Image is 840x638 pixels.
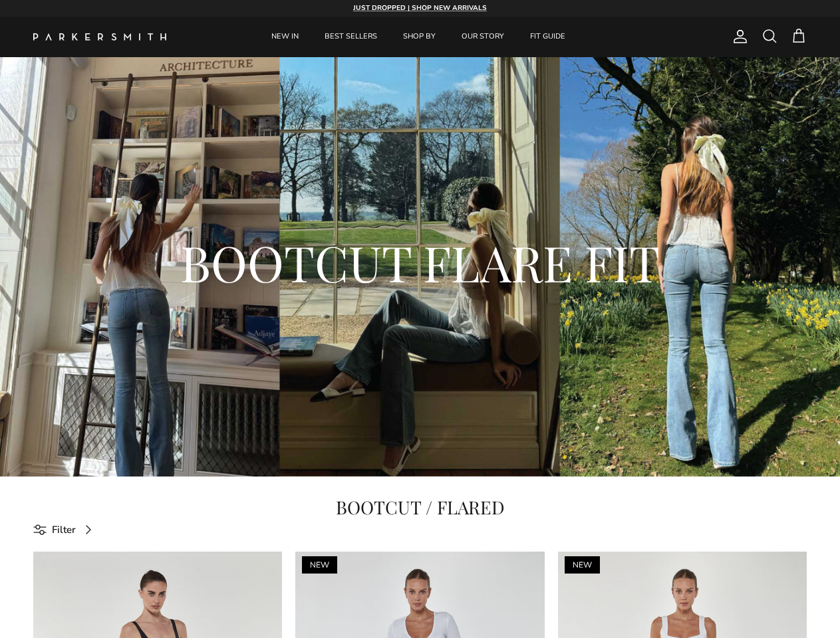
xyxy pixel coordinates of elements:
[33,515,101,545] a: Filter
[353,3,487,13] a: JUST DROPPED | SHOP NEW ARRIVALS
[313,17,389,57] a: BEST SELLERS
[73,231,767,294] h2: BOOTCUT FLARE FIT
[727,29,748,45] a: Account
[52,522,76,538] span: Filter
[259,17,311,57] a: NEW IN
[198,17,639,57] div: Primary
[33,496,807,518] h1: BOOTCUT / FLARED
[450,17,516,57] a: OUR STORY
[391,17,448,57] a: SHOP BY
[518,17,577,57] a: FIT GUIDE
[353,3,487,13] strong: JUST DROPPED | SHOP NEW ARRIVALS
[33,33,166,41] img: Parker Smith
